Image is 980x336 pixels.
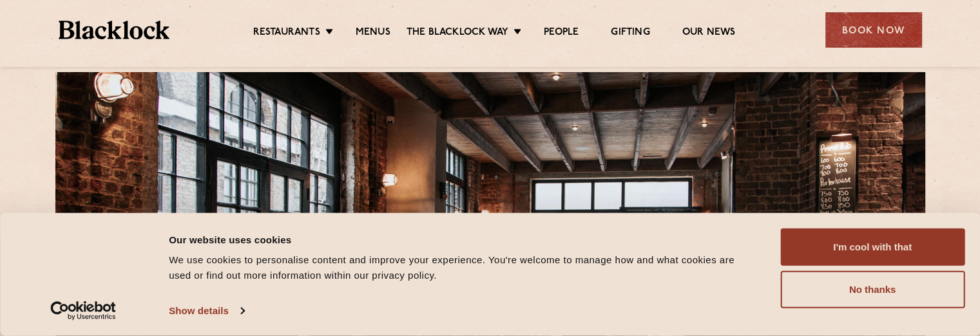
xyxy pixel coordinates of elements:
[169,232,751,247] div: Our website uses cookies
[253,26,320,41] a: Restaurants
[780,229,965,266] button: I'm cool with that
[682,26,736,41] a: Our News
[780,271,965,308] button: No thanks
[169,252,751,283] div: We use cookies to personalise content and improve your experience. You're welcome to manage how a...
[27,301,140,321] a: Usercentrics Cookiebot - opens in a new window
[169,301,244,321] a: Show details
[407,26,508,41] a: The Blacklock Way
[59,21,170,39] img: BL_Textured_Logo-footer-cropped.svg
[825,12,922,48] div: Book Now
[611,26,649,41] a: Gifting
[544,26,579,41] a: People
[356,26,390,41] a: Menus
